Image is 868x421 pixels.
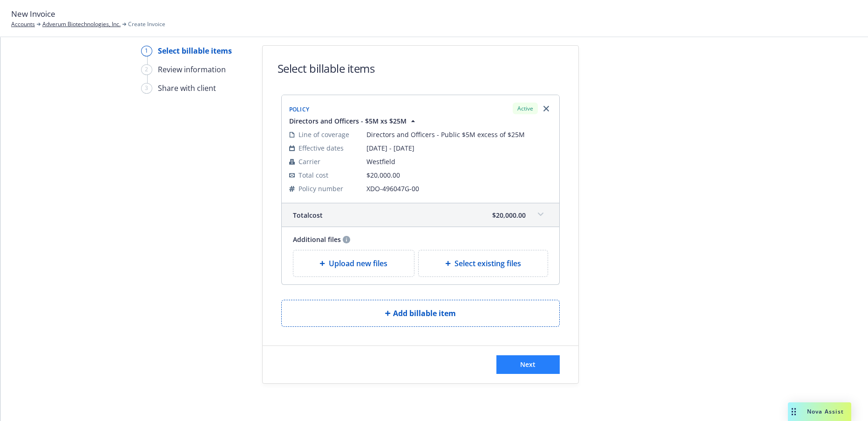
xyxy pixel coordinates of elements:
a: Remove browser [541,103,552,114]
button: Directors and Officers - $5M xs $25M [289,116,418,126]
a: Adverum Biotechnologies, Inc. [42,20,121,28]
span: Westfield [366,157,552,166]
button: Next [496,355,560,374]
span: Policy number [298,184,343,193]
div: 2 [141,64,152,75]
span: Directors and Officers - $5M xs $25M [289,116,407,126]
div: Totalcost$20,000.00 [282,203,559,227]
span: $20,000.00 [492,210,526,220]
button: Add billable item [281,300,560,327]
span: Nova Assist [807,407,844,415]
button: Nova Assist [788,402,851,421]
span: Additional files [293,235,341,244]
div: Select existing files [418,250,548,277]
span: Line of coverage [298,130,349,139]
span: Upload new files [329,258,387,269]
span: Total cost [293,210,323,220]
div: 1 [141,46,152,56]
span: Create Invoice [128,20,165,28]
div: 3 [141,83,152,94]
span: Carrier [298,157,320,166]
span: $20,000.00 [366,171,400,179]
div: Share with client [158,83,216,94]
div: Review information [158,64,226,75]
span: Next [520,360,536,369]
span: Effective dates [298,143,344,153]
h1: Select billable items [278,61,375,76]
div: Upload new files [293,250,415,277]
span: New Invoice [11,8,55,20]
div: Active [513,103,538,114]
a: Accounts [11,20,35,28]
span: Policy [289,105,310,113]
span: Add billable item [393,308,456,319]
div: Select billable items [158,45,232,56]
span: XDO-496047G-00 [366,184,552,193]
span: [DATE] - [DATE] [366,143,552,153]
span: Directors and Officers - Public $5M excess of $25M [366,130,552,139]
div: Drag to move [788,402,800,421]
span: Select existing files [454,258,521,269]
span: Total cost [298,170,328,180]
